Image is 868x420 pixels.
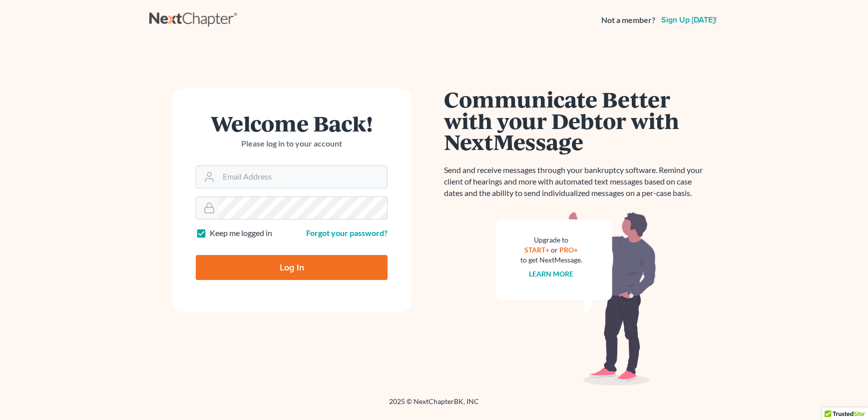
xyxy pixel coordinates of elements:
h1: Communicate Better with your Debtor with NextMessage [444,88,709,152]
label: Keep me logged in [210,227,272,239]
input: Email Address [219,166,387,188]
div: to get NextMessage. [520,255,582,265]
strong: Not a member? [601,14,655,26]
span: or [551,245,558,254]
a: START+ [525,245,550,254]
a: Forgot your password? [306,228,388,237]
a: Sign up [DATE]! [659,16,719,24]
input: Log In [196,255,388,280]
div: Upgrade to [520,235,582,245]
img: nextmessage_bg-59042aed3d76b12b5cd301f8e5b87938c9018125f34e5fa2b7a6b67550977c72.svg [496,211,656,386]
div: 2025 © NextChapterBK, INC [149,396,719,414]
p: Please log in to your account [196,138,388,149]
a: PRO+ [560,245,578,254]
p: Send and receive messages through your bankruptcy software. Remind your client of hearings and mo... [444,164,709,199]
h1: Welcome Back! [196,112,388,134]
a: Learn more [529,269,574,278]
